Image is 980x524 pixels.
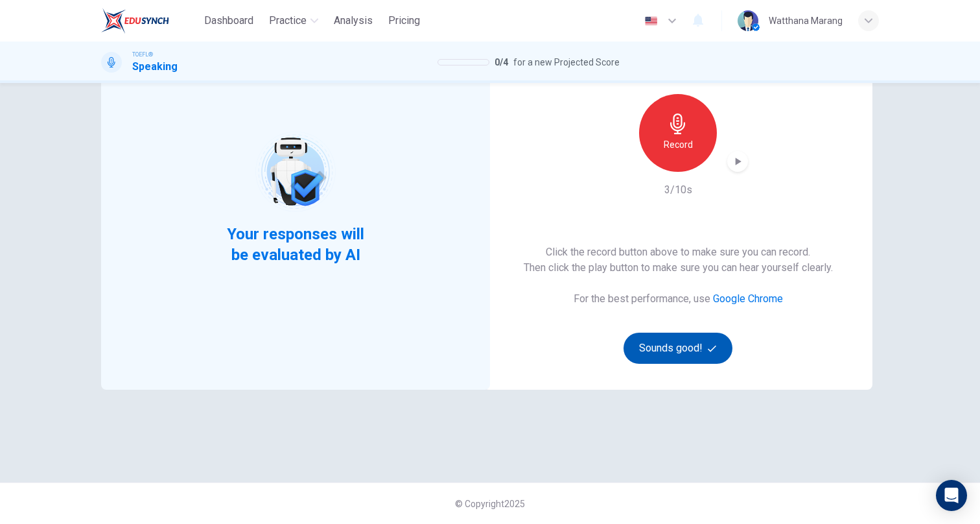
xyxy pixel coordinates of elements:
h1: Speaking [132,59,178,75]
span: © Copyright 2025 [455,499,525,509]
span: Dashboard [204,13,253,29]
h6: 3/10s [664,182,692,198]
button: Record [639,94,717,172]
h6: Record [664,137,693,152]
span: Practice [269,13,307,29]
span: Your responses will be evaluated by AI [217,224,375,265]
a: EduSynch logo [101,8,199,34]
div: Open Intercom Messenger [936,480,967,511]
button: Sounds good! [624,333,732,364]
button: Practice [264,9,323,32]
span: Analysis [334,13,373,29]
button: Pricing [383,9,425,32]
img: en [643,16,659,26]
span: for a new Projected Score [513,54,620,70]
div: Watthana Marang [769,13,843,29]
button: Analysis [329,9,378,32]
button: Dashboard [199,9,259,32]
a: Google Chrome [713,292,783,305]
h6: Click the record button above to make sure you can record. Then click the play button to make sur... [524,244,833,276]
span: 0 / 4 [495,54,508,70]
img: Profile picture [738,10,758,31]
img: robot icon [254,130,336,213]
h6: For the best performance, use [574,291,783,307]
img: EduSynch logo [101,8,169,34]
span: TOEFL® [132,50,153,59]
span: Pricing [388,13,420,29]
